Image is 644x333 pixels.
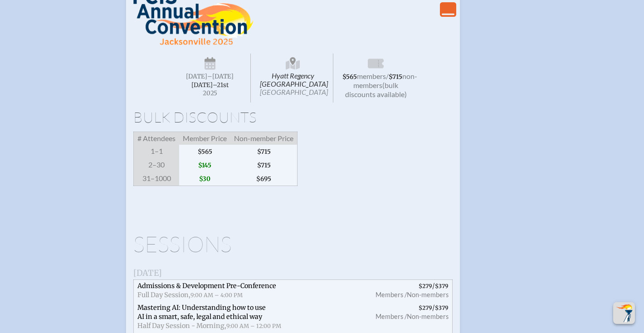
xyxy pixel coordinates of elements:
img: To the top [615,304,633,322]
span: Hyatt Regency [GEOGRAPHIC_DATA] [253,54,334,103]
span: (bulk discounts available) [345,81,407,98]
span: Members / [376,313,407,320]
span: [DATE]–⁠21st [191,81,229,89]
span: $715 [389,73,402,81]
span: / [366,302,453,333]
span: members [357,72,386,80]
span: $379 [435,304,449,311]
span: 1–1 [134,145,180,158]
span: 9:00 AM – 4:00 PM [190,292,243,299]
span: 31–1000 [134,172,180,186]
span: 9:00 AM – 12:00 PM [226,323,281,329]
span: [DATE] [186,73,207,80]
span: 2–30 [134,158,180,172]
h1: Bulk Discounts [133,110,453,124]
span: 2025 [177,90,243,97]
span: Member Price [179,132,230,145]
h1: Sessions [133,233,453,255]
span: $715 [230,145,298,158]
span: / [366,280,453,302]
span: $565 [342,73,357,81]
span: Mastering AI: Understanding how to use AI in a smart, safe, legal and ethical way [137,304,266,321]
span: [DATE] [133,268,162,278]
span: $279 [419,283,432,289]
span: $30 [179,172,230,186]
span: $379 [435,283,449,289]
span: [GEOGRAPHIC_DATA] [260,88,328,96]
span: $695 [230,172,298,186]
span: Full Day Session, [137,291,190,299]
span: Admissions & Development Pre-Conference [137,282,276,290]
button: Scroll Top [613,302,635,324]
span: $715 [230,158,298,172]
span: # Attendees [134,132,180,145]
span: Half Day Session - Morning, [137,322,226,330]
span: $565 [179,145,230,158]
span: Non-members [407,313,449,320]
span: $145 [179,158,230,172]
span: Non-members [407,291,449,299]
span: –[DATE] [207,73,234,80]
span: / [386,72,389,80]
span: non-members [353,72,417,89]
span: Non-member Price [230,132,298,145]
span: $279 [419,304,432,311]
span: Members / [376,291,407,299]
